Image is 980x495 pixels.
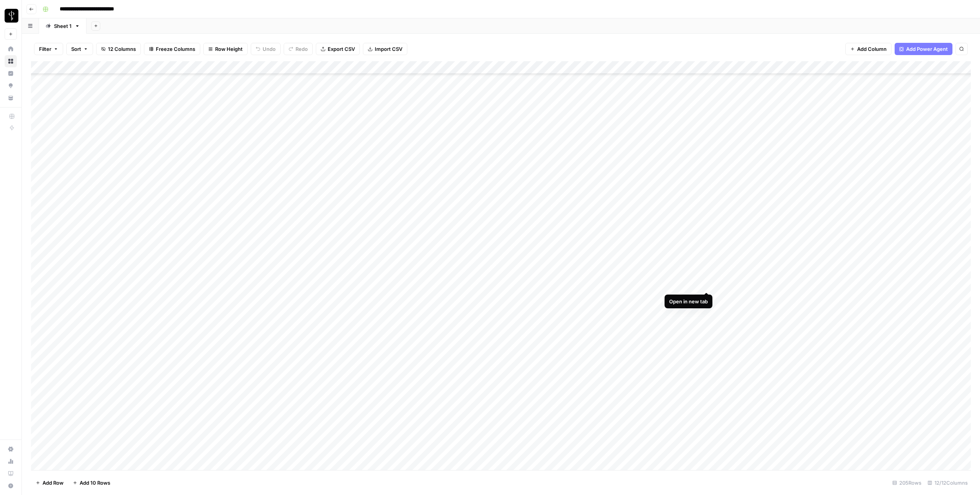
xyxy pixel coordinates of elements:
[5,480,17,492] button: Help + Support
[54,22,72,30] div: Sheet 1
[328,45,355,53] span: Export CSV
[66,43,93,55] button: Sort
[108,45,136,53] span: 12 Columns
[5,6,17,25] button: Workspace: LP Production Workloads
[5,67,17,80] a: Insights
[669,298,708,305] div: Open in new tab
[845,43,892,55] button: Add Column
[5,43,17,55] a: Home
[924,477,971,489] div: 12/12 Columns
[68,477,115,489] button: Add 10 Rows
[5,455,17,467] a: Usage
[80,479,110,487] span: Add 10 Rows
[5,9,18,23] img: LP Production Workloads Logo
[39,18,87,34] a: Sheet 1
[5,467,17,480] a: Learning Hub
[156,45,195,53] span: Freeze Columns
[857,45,887,53] span: Add Column
[5,80,17,92] a: Opportunities
[263,45,276,53] span: Undo
[284,43,313,55] button: Redo
[71,45,81,53] span: Sort
[39,45,51,53] span: Filter
[895,43,952,55] button: Add Power Agent
[144,43,200,55] button: Freeze Columns
[375,45,402,53] span: Import CSV
[203,43,248,55] button: Row Height
[316,43,360,55] button: Export CSV
[5,55,17,67] a: Browse
[296,45,308,53] span: Redo
[363,43,407,55] button: Import CSV
[96,43,141,55] button: 12 Columns
[42,479,64,487] span: Add Row
[889,477,924,489] div: 205 Rows
[906,45,948,53] span: Add Power Agent
[34,43,63,55] button: Filter
[5,443,17,455] a: Settings
[251,43,281,55] button: Undo
[31,477,68,489] button: Add Row
[5,92,17,104] a: Your Data
[215,45,243,53] span: Row Height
